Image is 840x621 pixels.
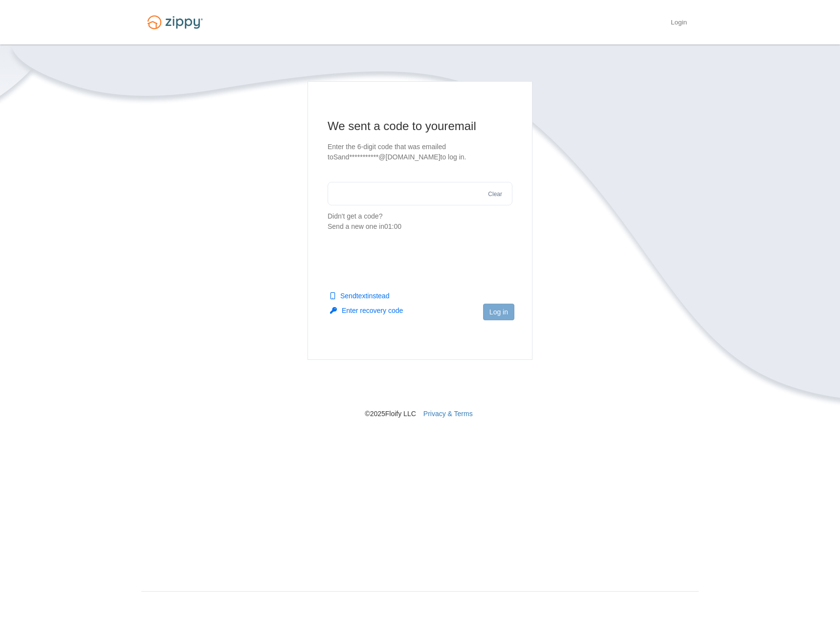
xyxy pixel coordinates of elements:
h1: We sent a code to your email [328,118,512,134]
p: Didn't get a code? [328,211,512,232]
a: Login [671,19,687,28]
div: Send a new one in 01:00 [328,222,512,232]
img: Logo [141,11,209,34]
button: Sendtextinstead [330,291,389,301]
button: Clear [485,190,505,199]
button: Log in [483,304,514,320]
p: Enter the 6-digit code that was emailed to Sand***********@[DOMAIN_NAME] to log in. [328,142,512,162]
nav: © 2025 Floify LLC [141,360,699,419]
a: Privacy & Terms [423,410,473,418]
button: Enter recovery code [330,306,403,315]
